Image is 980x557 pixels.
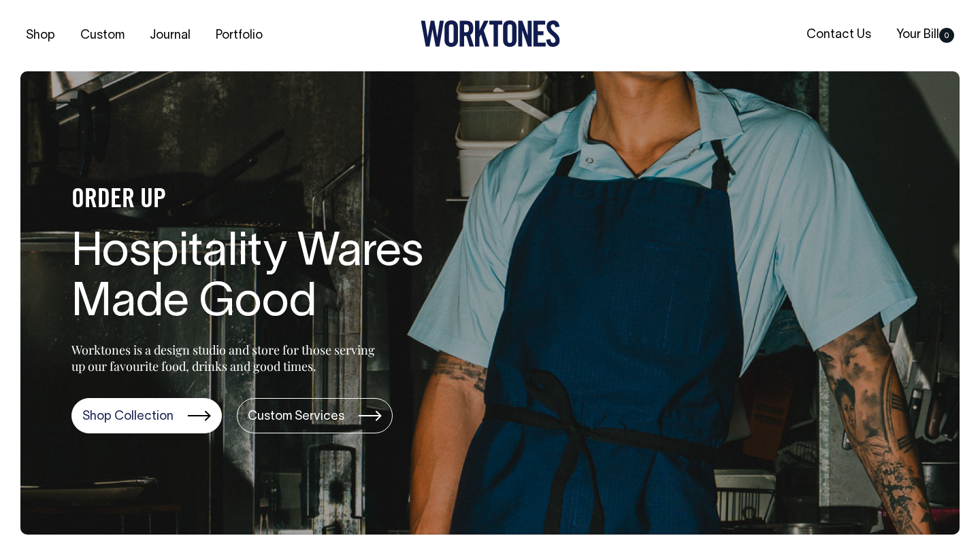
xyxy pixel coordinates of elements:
[939,28,954,43] span: 0
[801,24,877,46] a: Contact Us
[20,24,61,47] a: Shop
[71,228,507,330] h1: Hospitality Wares Made Good
[891,24,960,46] a: Your Bill0
[71,186,507,215] h4: ORDER UP
[144,24,196,47] a: Journal
[71,398,222,433] a: Shop Collection
[71,342,381,374] p: Worktones is a design studio and store for those serving up our favourite food, drinks and good t...
[210,24,268,47] a: Portfolio
[75,24,130,47] a: Custom
[237,398,393,433] a: Custom Services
